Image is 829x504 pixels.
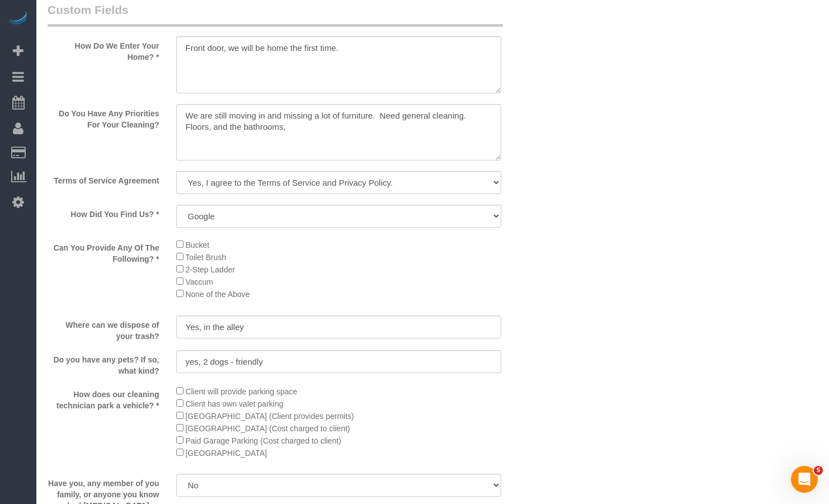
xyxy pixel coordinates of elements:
[7,11,29,27] img: Automaid Logo
[185,277,213,286] span: Vaccum
[39,104,168,130] label: Do You Have Any Priorities For Your Cleaning?
[39,385,168,411] label: How does our cleaning technician park a vehicle? *
[185,241,209,249] span: Bucket
[48,2,503,27] legend: Custom Fields
[39,171,168,186] label: Terms of Service Agreement
[39,205,168,220] label: How Did You Find Us? *
[39,315,168,342] label: Where can we dispose of your trash?
[814,466,823,475] span: 5
[39,350,168,376] label: Do you have any pets? If so, what kind?
[185,253,226,262] span: Toilet Brush
[185,265,235,274] span: 2-Step Ladder
[185,412,354,421] span: [GEOGRAPHIC_DATA] (Client provides permits)
[176,315,502,338] input: Where can we dispose of your trash?
[185,424,350,433] span: [GEOGRAPHIC_DATA] (Cost charged to client)
[39,36,168,63] label: How Do We Enter Your Home? *
[185,436,341,445] span: Paid Garage Parking (Cost charged to client)
[39,238,168,265] label: Can You Provide Any Of The Following? *
[185,387,297,396] span: Client will provide parking space
[185,449,267,458] span: [GEOGRAPHIC_DATA]
[176,350,502,373] input: Do you have any pets? If so, what kind?
[791,466,818,493] iframe: Intercom live chat
[185,290,249,299] span: None of the Above
[185,399,283,408] span: Client has own valet parking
